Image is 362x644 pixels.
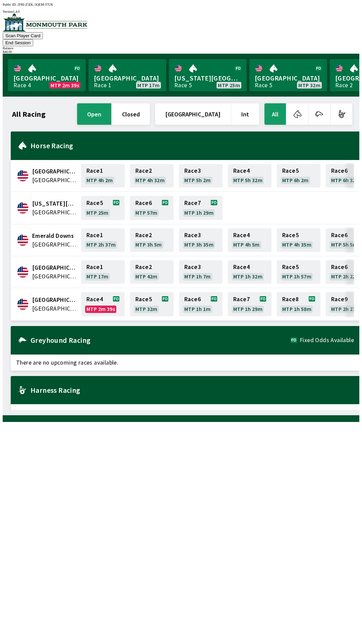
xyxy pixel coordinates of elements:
[184,306,211,312] span: MTP 1h 1m
[331,168,348,173] span: Race 6
[179,292,223,316] a: Race6MTP 1h 1m
[81,260,125,284] a: Race1MTP 17m
[331,274,360,279] span: MTP 2h 22m
[174,74,241,83] span: [US_STATE][GEOGRAPHIC_DATA]
[32,304,77,313] span: United States
[298,83,320,88] span: MTP 32m
[32,272,77,281] span: United States
[94,83,111,88] div: Race 1
[179,164,223,187] a: Race3MTP 5h 2m
[3,39,33,46] button: End Session
[331,297,348,302] span: Race 9
[32,231,77,240] span: Emerald Downs
[231,103,259,125] button: Int
[184,168,201,173] span: Race 3
[155,103,231,125] button: [GEOGRAPHIC_DATA]
[31,337,291,343] h2: Greyhound Racing
[233,274,262,279] span: MTP 1h 32m
[228,228,271,252] a: Race4MTP 4h 5m
[86,210,109,215] span: MTP 25m
[81,164,125,187] a: Race1MTP 4h 2m
[81,228,125,252] a: Race1MTP 2h 37m
[130,196,174,220] a: Race6MTP 57m
[86,264,103,270] span: Race 1
[184,274,211,279] span: MTP 1h 7m
[228,164,271,187] a: Race4MTP 5h 32m
[32,296,77,304] span: Monmouth Park
[137,83,160,88] span: MTP 17m
[282,274,311,279] span: MTP 1h 57m
[130,228,174,252] a: Race2MTP 3h 5m
[282,242,311,247] span: MTP 4h 35m
[112,103,150,125] button: closed
[130,292,174,316] a: Race5MTP 32m
[12,111,46,117] h1: All Racing
[3,10,359,13] div: Version 1.4.0
[3,3,359,6] div: Public ID:
[32,240,77,249] span: United States
[77,103,111,125] button: open
[135,306,158,312] span: MTP 32m
[88,59,166,91] a: [GEOGRAPHIC_DATA]Race 1MTP 17m
[255,74,322,83] span: [GEOGRAPHIC_DATA]
[233,177,262,183] span: MTP 5h 32m
[331,242,358,247] span: MTP 5h 5m
[277,164,320,187] a: Race5MTP 6h 2m
[32,263,77,272] span: Fairmount Park
[179,196,223,220] a: Race7MTP 1h 29m
[331,264,348,270] span: Race 6
[86,200,103,206] span: Race 5
[218,83,240,88] span: MTP 25m
[135,177,165,183] span: MTP 4h 32m
[32,199,77,208] span: Delaware Park
[3,32,43,39] button: Scan Player Card
[282,306,311,312] span: MTP 1h 58m
[249,59,327,91] a: [GEOGRAPHIC_DATA]Race 5MTP 32m
[8,59,86,91] a: [GEOGRAPHIC_DATA]Race 4MTP 2m 39s
[184,210,214,215] span: MTP 1h 29m
[17,3,53,6] span: 2FRI-Z5DL-3QEM-37UK
[233,232,250,238] span: Race 4
[135,274,158,279] span: MTP 42m
[51,83,79,88] span: MTP 2m 39s
[233,242,260,247] span: MTP 4h 5m
[184,264,201,270] span: Race 3
[81,196,125,220] a: Race5MTP 25m
[179,260,223,284] a: Race3MTP 1h 7m
[86,232,103,238] span: Race 1
[13,83,31,88] div: Race 4
[3,46,359,50] div: Balance
[282,168,299,173] span: Race 5
[331,232,348,238] span: Race 6
[233,264,250,270] span: Race 4
[130,260,174,284] a: Race2MTP 42m
[335,83,353,88] div: Race 2
[135,168,152,173] span: Race 2
[135,210,158,215] span: MTP 57m
[3,13,87,32] img: venue logo
[13,74,80,83] span: [GEOGRAPHIC_DATA]
[277,260,320,284] a: Race5MTP 1h 57m
[130,164,174,187] a: Race2MTP 4h 32m
[169,59,247,91] a: [US_STATE][GEOGRAPHIC_DATA]Race 5MTP 25m
[3,50,359,54] div: $ 48.00
[228,260,271,284] a: Race4MTP 1h 32m
[86,242,116,247] span: MTP 2h 37m
[228,292,271,316] a: Race7MTP 1h 29m
[331,177,360,183] span: MTP 6h 32m
[282,232,299,238] span: Race 5
[86,274,109,279] span: MTP 17m
[331,306,360,312] span: MTP 2h 27m
[86,168,103,173] span: Race 1
[184,200,201,206] span: Race 7
[233,306,262,312] span: MTP 1h 29m
[184,177,211,183] span: MTP 5h 2m
[282,264,299,270] span: Race 5
[32,176,77,184] span: United States
[179,228,223,252] a: Race3MTP 3h 35m
[32,167,77,176] span: Canterbury Park
[174,83,192,88] div: Race 5
[31,387,354,393] h2: Harness Racing
[277,292,320,316] a: Race8MTP 1h 58m
[31,143,354,148] h2: Horse Racing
